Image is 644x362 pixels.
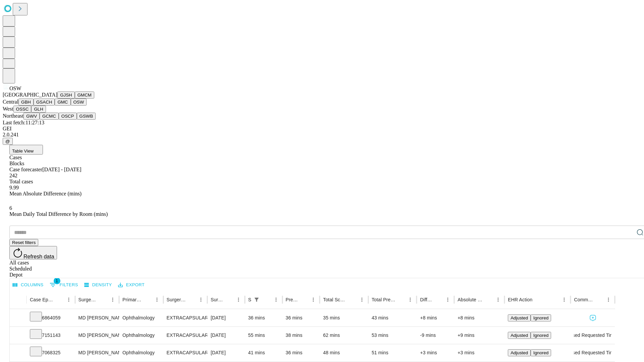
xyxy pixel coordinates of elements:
[569,344,616,361] span: Used Requested Time
[234,295,243,304] button: Menu
[78,297,98,302] div: Surgeon Name
[574,344,611,361] div: Used Requested Time
[30,297,54,302] div: Case Epic Id
[34,99,55,106] button: GSACH
[99,295,108,304] button: Sort
[508,349,531,356] button: Adjusted
[420,327,451,344] div: -9 mins
[9,246,57,259] button: Refresh data
[59,113,77,120] button: OSCP
[248,327,279,344] div: 55 mins
[9,239,38,246] button: Reset filters
[508,314,531,321] button: Adjusted
[443,295,452,304] button: Menu
[531,314,551,321] button: Ignored
[286,327,317,344] div: 38 mins
[13,330,23,342] button: Expand
[531,349,551,356] button: Ignored
[42,167,81,172] span: [DATE] - [DATE]
[286,309,317,326] div: 36 mins
[75,92,94,99] button: GMCM
[420,344,451,361] div: +3 mins
[248,344,279,361] div: 41 mins
[406,295,415,304] button: Menu
[31,106,46,113] button: GLH
[78,327,116,344] div: MD [PERSON_NAME]
[252,295,261,304] div: 1 active filter
[323,344,365,361] div: 48 mins
[286,297,299,302] div: Predicted In Room Duration
[3,106,13,112] span: West
[187,295,196,304] button: Sort
[224,295,234,304] button: Sort
[271,295,281,304] button: Menu
[3,132,641,138] div: 2.0.241
[122,297,142,302] div: Primary Service
[55,99,70,106] button: GMC
[167,309,204,326] div: EXTRACAPSULAR CATARACT REMOVAL WITH [MEDICAL_DATA]
[420,309,451,326] div: +8 mins
[372,297,396,302] div: Total Predicted Duration
[3,113,23,119] span: Northeast
[420,297,433,302] div: Difference
[55,295,64,304] button: Sort
[299,295,309,304] button: Sort
[9,191,82,196] span: Mean Absolute Difference (mins)
[569,327,616,344] span: Used Requested Time
[30,344,72,361] div: 7068325
[484,295,493,304] button: Sort
[40,113,59,120] button: GCMC
[108,295,117,304] button: Menu
[531,332,551,339] button: Ignored
[57,92,75,99] button: GJSH
[533,350,548,355] span: Ignored
[64,295,73,304] button: Menu
[143,295,152,304] button: Sort
[11,280,45,290] button: Select columns
[12,240,36,245] span: Reset filters
[167,344,204,361] div: EXTRACAPSULAR CATARACT REMOVAL WITH [MEDICAL_DATA]
[122,309,160,326] div: Ophthalmology
[116,280,146,290] button: Export
[533,315,548,320] span: Ignored
[152,295,162,304] button: Menu
[48,280,80,290] button: Show filters
[13,106,32,113] button: OSSC
[9,85,21,91] span: OSW
[511,350,528,355] span: Adjusted
[3,99,18,105] span: Central
[372,327,414,344] div: 53 mins
[77,113,96,120] button: GSWB
[9,167,42,172] span: Case forecaster
[167,327,204,344] div: EXTRACAPSULAR CATARACT REMOVAL COMPLEX WITH IOL
[78,309,116,326] div: MD [PERSON_NAME]
[493,295,503,304] button: Menu
[252,295,261,304] button: Show filters
[211,327,241,344] div: [DATE]
[211,297,224,302] div: Surgery Date
[122,327,160,344] div: Ophthalmology
[286,344,317,361] div: 36 mins
[574,297,593,302] div: Comments
[30,309,72,326] div: 6864059
[574,327,611,344] div: Used Requested Time
[458,309,501,326] div: +8 mins
[9,211,108,217] span: Mean Daily Total Difference by Room (mins)
[372,344,414,361] div: 51 mins
[559,295,569,304] button: Menu
[3,120,44,125] span: Last fetch: 11:27:13
[248,309,279,326] div: 36 mins
[30,327,72,344] div: 7151143
[78,344,116,361] div: MD [PERSON_NAME]
[357,295,367,304] button: Menu
[533,295,542,304] button: Sort
[3,92,57,98] span: [GEOGRAPHIC_DATA]
[511,315,528,320] span: Adjusted
[434,295,443,304] button: Sort
[211,344,241,361] div: [DATE]
[348,295,357,304] button: Sort
[12,148,34,154] span: Table View
[54,278,60,284] span: 1
[594,295,604,304] button: Sort
[262,295,271,304] button: Sort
